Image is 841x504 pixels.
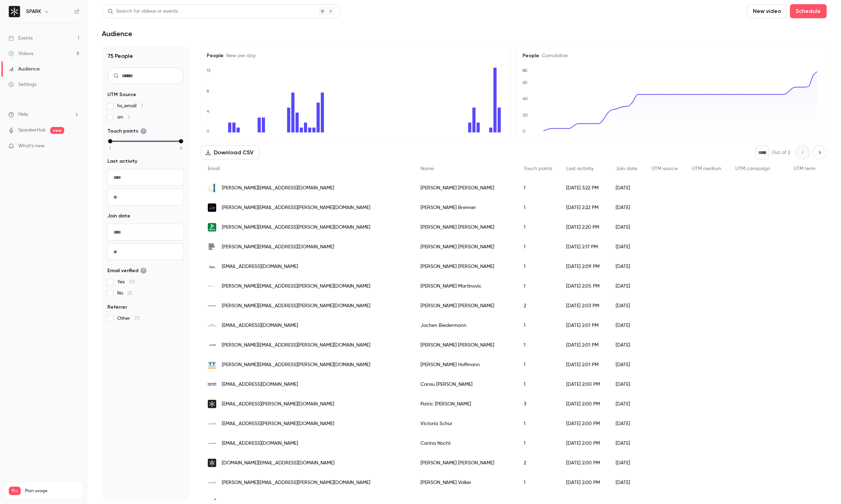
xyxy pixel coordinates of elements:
span: hs_email [117,102,143,109]
span: 73 [134,316,139,321]
span: [EMAIL_ADDRESS][DOMAIN_NAME] [222,322,298,329]
text: 0 [206,129,210,134]
span: [PERSON_NAME][EMAIL_ADDRESS][PERSON_NAME][DOMAIN_NAME] [222,302,370,310]
span: an [117,114,130,121]
div: 1 [517,335,559,355]
div: [DATE] 2:00 PM [559,394,609,414]
div: 1 [517,276,559,296]
span: new [50,127,64,134]
img: schufa.de [208,341,216,349]
text: 13 [206,68,211,73]
div: [DATE] 2:00 PM [559,453,609,473]
span: Name [420,166,434,171]
div: [DATE] [609,316,645,335]
button: Download CSV [201,146,259,160]
img: swatchgroup.com [208,419,216,428]
div: [DATE] [609,178,645,198]
div: [DATE] 3:22 PM [559,178,609,198]
img: sirius-consult.com [208,361,216,369]
div: [DATE] 2:03 PM [559,296,609,316]
div: [DATE] [609,355,645,375]
span: Plan usage [25,488,79,494]
div: [DATE] [609,257,645,276]
div: Events [8,35,33,42]
span: UTM term [794,166,816,171]
div: [DATE] 2:01 PM [559,355,609,375]
text: 0 [522,129,525,134]
span: Join date [616,166,638,171]
div: Carina Nocht [413,434,517,453]
span: Touch points [107,128,147,135]
img: dzbank.de [208,302,216,310]
span: UTM campaign [736,166,770,171]
div: 1 [517,316,559,335]
a: SpeakerHub [18,127,46,134]
span: What's new [18,142,45,150]
span: Email [208,166,220,171]
div: [PERSON_NAME] [PERSON_NAME] [413,257,517,276]
span: New per day [224,53,256,58]
div: [DATE] [609,335,645,355]
img: SPARK [9,6,20,17]
div: [PERSON_NAME] [PERSON_NAME] [413,178,517,198]
div: min [108,139,112,143]
text: 40 [523,96,528,101]
span: Pro [9,487,21,495]
div: Patric [PERSON_NAME] [413,394,517,414]
div: [PERSON_NAME] [PERSON_NAME] [413,237,517,257]
div: 1 [517,178,559,198]
span: 2 [127,115,130,120]
span: [EMAIL_ADDRESS][DOMAIN_NAME] [222,263,298,270]
div: 1 [517,355,559,375]
text: 4 [207,109,210,114]
h6: SPARK [26,8,41,15]
div: [DATE] 2:17 PM [559,237,609,257]
div: [DATE] 2:09 PM [559,257,609,276]
div: [DATE] 2:20 PM [559,217,609,237]
div: [DATE] [609,198,645,217]
img: crewspirit.com [208,262,216,271]
img: waifc.be [208,321,216,330]
div: [DATE] 2:01 PM [559,316,609,335]
text: 20 [523,113,528,117]
img: swatchgroup.com [208,439,216,448]
img: swatchgroup.com [208,478,216,487]
div: [DATE] [609,375,645,394]
button: Schedule [790,4,827,18]
div: [DATE] [609,394,645,414]
img: ssga.com [208,243,216,251]
button: New video [747,4,787,18]
img: ad-alliance.de [208,203,216,212]
span: UTM Source [107,91,136,98]
div: [DATE] [609,473,645,492]
span: Email verified [107,267,147,274]
div: Jochen Biedermann [413,316,517,335]
div: Audience [8,66,40,73]
span: [PERSON_NAME][EMAIL_ADDRESS][PERSON_NAME][DOMAIN_NAME] [222,342,370,349]
span: UTM source [652,166,678,171]
div: 2 [517,453,559,473]
div: [DATE] 2:05 PM [559,276,609,296]
img: dachser.com [208,380,216,389]
text: 60 [522,80,528,85]
span: [PERSON_NAME][EMAIL_ADDRESS][PERSON_NAME][DOMAIN_NAME] [222,224,370,231]
button: Next page [813,146,827,160]
span: Touch points [524,166,552,171]
span: 5 [180,145,182,152]
span: [EMAIL_ADDRESS][DOMAIN_NAME] [222,381,298,388]
h5: People [523,52,821,59]
div: max [179,139,183,143]
span: UTM medium [692,166,722,171]
h1: Audience [102,29,132,38]
span: Cumulative [539,53,568,58]
span: [PERSON_NAME][EMAIL_ADDRESS][PERSON_NAME][DOMAIN_NAME] [222,283,370,290]
img: dvag.de [208,284,216,288]
img: bundesbank.de [208,184,216,192]
span: 25 [127,291,133,296]
div: [PERSON_NAME] [PERSON_NAME] [413,296,517,316]
div: [PERSON_NAME] [PERSON_NAME] [413,453,517,473]
span: Help [18,111,28,118]
img: sparkplaces.com [208,459,216,467]
div: [DATE] [609,414,645,434]
div: [PERSON_NAME] [PERSON_NAME] [413,217,517,237]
